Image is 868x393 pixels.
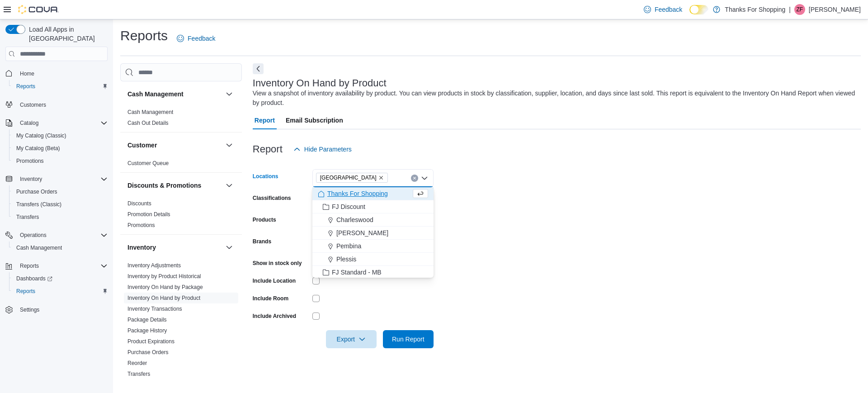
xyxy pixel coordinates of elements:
[16,201,61,208] span: Transfers (Classic)
[20,70,34,77] span: Home
[16,99,50,110] a: Customers
[120,107,242,132] div: Cash Management
[16,230,108,241] span: Operations
[421,175,428,182] button: Close list of options
[655,5,682,14] span: Feedback
[13,130,108,141] span: My Catalog (Classic)
[9,211,111,223] button: Transfers
[640,0,686,19] a: Feedback
[20,101,46,109] span: Customers
[127,160,169,166] a: Customer Queue
[127,360,147,367] span: Reorder
[224,242,235,253] button: Inventory
[16,83,35,90] span: Reports
[127,120,169,126] a: Cash Out Details
[725,4,785,15] p: Thanks For Shopping
[13,273,108,284] span: Dashboards
[13,156,108,166] span: Promotions
[13,212,42,223] a: Transfers
[224,89,235,99] button: Cash Management
[20,306,39,313] span: Settings
[224,180,235,191] button: Discounts & Promotions
[13,186,108,197] span: Purchase Orders
[9,185,111,198] button: Purchase Orders
[253,63,264,74] button: Next
[127,181,201,190] h3: Discounts & Promotions
[9,129,111,142] button: My Catalog (Classic)
[9,272,111,285] a: Dashboards
[2,98,111,111] button: Customers
[253,173,278,180] label: Locations
[127,338,175,345] span: Product Expirations
[9,198,111,211] button: Transfers (Classic)
[127,211,170,218] a: Promotion Details
[253,78,387,89] h3: Inventory On Hand by Product
[20,262,39,270] span: Reports
[336,228,388,237] span: [PERSON_NAME]
[13,186,61,197] a: Purchase Orders
[13,273,56,284] a: Dashboards
[127,327,167,334] a: Package History
[16,188,57,195] span: Purchase Orders
[312,240,434,253] button: Pembina
[224,140,235,151] button: Customer
[9,241,111,254] button: Cash Management
[127,349,169,355] a: Purchase Orders
[13,143,108,154] span: My Catalog (Beta)
[127,243,156,252] h3: Inventory
[13,130,70,141] a: My Catalog (Classic)
[689,5,708,14] input: Dark Mode
[13,143,64,154] a: My Catalog (Beta)
[127,306,182,312] a: Inventory Transactions
[120,260,242,383] div: Inventory
[127,119,169,127] span: Cash Out Details
[127,222,155,229] span: Promotions
[127,273,201,279] a: Inventory by Product Historical
[16,174,46,185] button: Inventory
[127,262,181,269] span: Inventory Adjustments
[127,160,169,167] span: Customer Queue
[127,284,203,290] a: Inventory On Hand by Package
[253,313,296,320] label: Include Archived
[290,140,355,158] button: Hide Parameters
[2,117,111,129] button: Catalog
[2,173,111,185] button: Inventory
[411,175,418,182] button: Clear input
[253,89,856,108] div: View a snapshot of inventory availability by product. You can view products in stock by classific...
[127,109,173,116] span: Cash Management
[336,241,361,251] span: Pembina
[127,349,169,356] span: Purchase Orders
[253,295,288,302] label: Include Room
[127,200,151,207] span: Discounts
[20,119,38,127] span: Catalog
[332,268,382,277] span: FJ Standard - MB
[13,286,39,297] a: Reports
[9,80,111,93] button: Reports
[127,90,222,99] button: Cash Management
[127,371,150,377] a: Transfers
[127,141,157,150] h3: Customer
[13,81,39,92] a: Reports
[188,34,215,43] span: Feedback
[336,215,373,224] span: Charleswood
[16,230,50,241] button: Operations
[253,260,302,267] label: Show in stock only
[253,216,276,223] label: Products
[127,316,167,323] span: Package Details
[253,144,283,155] h3: Report
[16,118,108,128] span: Catalog
[127,109,173,115] a: Cash Management
[392,335,425,344] span: Run Report
[9,155,111,167] button: Promotions
[18,5,59,14] img: Cova
[16,157,44,165] span: Promotions
[13,81,108,92] span: Reports
[13,286,108,297] span: Reports
[320,173,377,182] span: [GEOGRAPHIC_DATA]
[331,330,371,348] span: Export
[16,174,108,185] span: Inventory
[25,25,108,43] span: Load All Apps in [GEOGRAPHIC_DATA]
[16,99,108,110] span: Customers
[173,29,219,47] a: Feedback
